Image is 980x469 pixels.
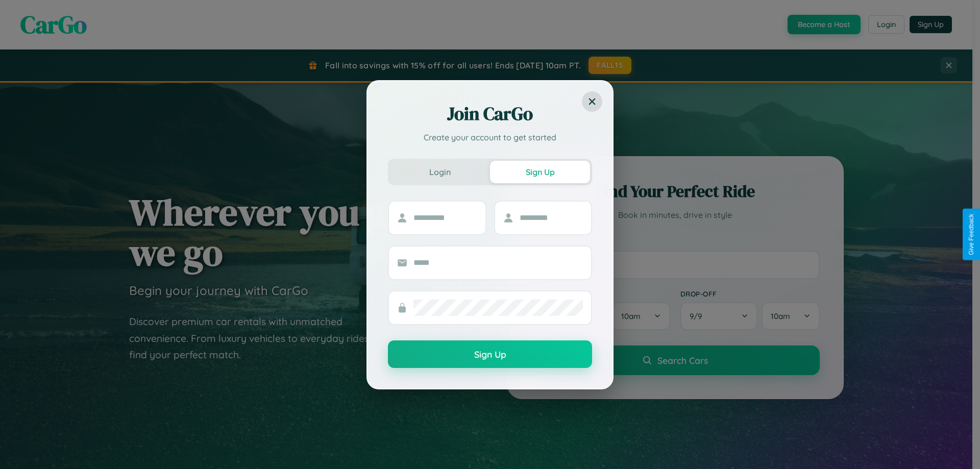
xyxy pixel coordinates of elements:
button: Sign Up [388,340,592,368]
button: Sign Up [490,161,590,183]
button: Login [390,161,490,183]
p: Create your account to get started [388,131,592,143]
h2: Join CarGo [388,102,592,126]
div: Give Feedback [968,214,975,255]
